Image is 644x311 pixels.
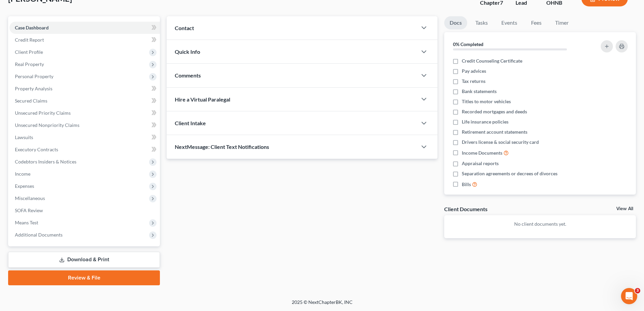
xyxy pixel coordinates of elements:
span: Client Intake [175,120,206,126]
a: Property Analysis [9,83,160,95]
span: Additional Documents [15,232,63,238]
span: Comments [175,72,201,79]
span: Income Documents [462,150,502,156]
a: Lawsuits [9,131,160,143]
strong: 0% Completed [453,41,483,47]
span: Unsecured Nonpriority Claims [15,122,79,128]
span: Bank statements [462,88,497,95]
a: SOFA Review [9,204,160,217]
span: 3 [635,288,640,293]
span: Appraisal reports [462,160,499,167]
a: View All [616,206,633,211]
span: Miscellaneous [15,195,45,201]
iframe: Intercom live chat [621,288,637,304]
a: Docs [444,16,467,29]
span: Property Analysis [15,86,52,91]
span: Hire a Virtual Paralegal [175,96,230,103]
a: Case Dashboard [9,22,160,34]
span: Recorded mortgages and deeds [462,108,527,115]
span: Separation agreements or decrees of divorces [462,170,557,177]
span: Bills [462,181,471,188]
span: Unsecured Priority Claims [15,110,71,116]
a: Executory Contracts [9,143,160,156]
span: Secured Claims [15,98,47,104]
span: Retirement account statements [462,129,527,135]
span: Client Profile [15,49,43,55]
a: Unsecured Priority Claims [9,107,160,119]
span: Contact [175,25,194,31]
span: Means Test [15,220,38,225]
a: Tasks [470,16,493,29]
a: Secured Claims [9,95,160,107]
span: Case Dashboard [15,25,49,30]
a: Review & File [8,270,160,285]
a: Events [496,16,523,29]
span: Credit Counseling Certificate [462,58,522,64]
a: Download & Print [8,252,160,268]
span: Tax returns [462,78,485,85]
span: SOFA Review [15,207,43,213]
span: Credit Report [15,37,44,43]
p: No client documents yet. [450,221,630,227]
a: Credit Report [9,34,160,46]
span: Lawsuits [15,134,33,140]
a: Timer [550,16,574,29]
span: Titles to motor vehicles [462,98,511,105]
span: Expenses [15,183,34,189]
span: Pay advices [462,68,486,74]
a: Unsecured Nonpriority Claims [9,119,160,131]
span: Income [15,171,30,177]
span: Drivers license & social security card [462,139,539,146]
span: Life insurance policies [462,118,508,125]
a: Fees [525,16,547,29]
span: NextMessage: Client Text Notifications [175,143,269,150]
span: Real Property [15,61,44,67]
span: Codebtors Insiders & Notices [15,159,76,164]
span: Executory Contracts [15,147,58,152]
span: Personal Property [15,73,53,79]
div: 2025 © NextChapterBK, INC [129,299,515,311]
div: Client Documents [444,205,487,213]
span: Quick Info [175,48,200,55]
